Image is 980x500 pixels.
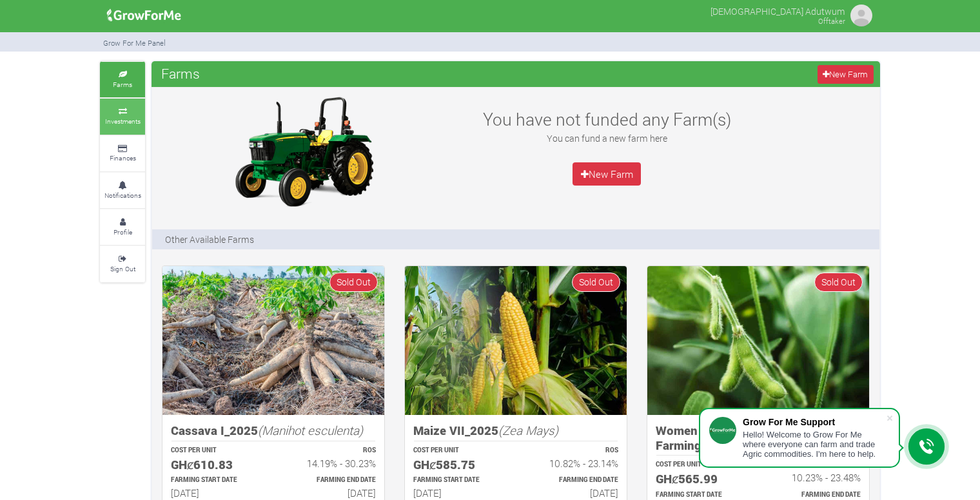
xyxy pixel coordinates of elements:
h6: 14.19% - 30.23% [285,457,376,469]
small: Offtaker [818,16,845,26]
a: Sign Out [100,246,145,282]
p: Other Available Farms [165,233,254,246]
small: Grow For Me Panel [103,38,166,48]
div: Hello! Welcome to Grow For Me where everyone can farm and trade Agric commodities. I'm here to help. [743,430,886,459]
small: Investments [105,117,141,126]
h6: 10.82% - 23.14% [527,457,618,469]
h6: [DATE] [527,487,618,499]
h5: GHȼ565.99 [656,472,747,486]
a: Finances [100,136,145,171]
p: Estimated Farming End Date [527,476,618,485]
img: growforme image [162,266,384,415]
h6: 10.23% - 23.48% [770,472,861,483]
a: Notifications [100,173,145,208]
small: Profile [113,227,132,236]
small: Finances [110,153,136,162]
p: ROS [285,446,376,456]
p: You can fund a new farm here [467,131,747,145]
i: (Manihot esculenta) [258,422,363,438]
h6: [DATE] [285,487,376,499]
div: Grow For Me Support [743,417,886,427]
h5: GHȼ610.83 [171,457,262,472]
i: (Zea Mays) [498,422,558,438]
span: Sold Out [572,273,620,291]
h6: [DATE] [413,487,504,499]
small: Notifications [104,191,141,200]
p: [DEMOGRAPHIC_DATA] Adutwum [710,3,845,18]
p: COST PER UNIT [656,460,747,470]
small: Sign Out [110,264,135,273]
h5: Women in Organic Soybeans Farming_2025 [656,423,861,452]
span: Sold Out [329,273,378,291]
a: Investments [100,99,145,134]
span: Sold Out [814,273,863,291]
p: Estimated Farming End Date [770,490,861,500]
img: growforme image [405,266,627,415]
p: Estimated Farming End Date [285,476,376,485]
img: growforme image [848,3,874,28]
h5: GHȼ585.75 [413,457,504,472]
h3: You have not funded any Farm(s) [467,109,747,130]
h5: Maize VII_2025 [413,423,618,438]
img: growforme image [103,3,186,28]
a: New Farm [573,162,641,186]
p: COST PER UNIT [413,446,504,456]
p: ROS [527,446,618,456]
span: Farms [158,61,203,86]
img: growforme image [647,266,869,415]
p: Estimated Farming Start Date [171,476,262,485]
p: COST PER UNIT [171,446,262,456]
h5: Cassava I_2025 [171,423,376,438]
a: New Farm [818,65,874,84]
img: growforme image [223,93,384,209]
a: Profile [100,209,145,245]
small: Farms [113,80,132,89]
p: Estimated Farming Start Date [656,490,747,500]
p: Estimated Farming Start Date [413,476,504,485]
h6: [DATE] [171,487,262,499]
a: Farms [100,62,145,97]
